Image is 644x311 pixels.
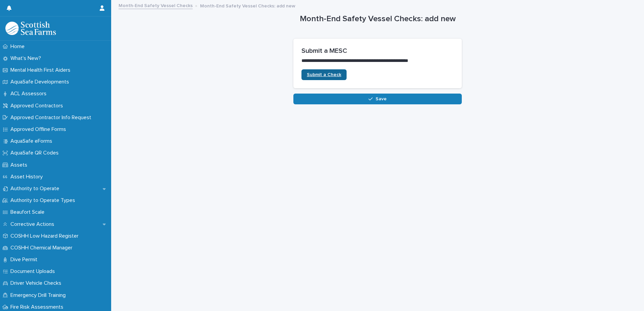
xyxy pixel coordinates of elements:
[5,22,56,35] img: bPIBxiqnSb2ggTQWdOVV
[293,94,462,104] button: Save
[301,69,347,80] a: Submit a Check
[8,67,76,73] p: Mental Health First Aiders
[8,233,84,239] p: COSHH Low Hazard Register
[301,47,454,55] h2: Submit a MESC
[8,126,71,133] p: Approved Offline Forms
[8,280,67,286] p: Driver Vehicle Checks
[8,162,33,168] p: Assets
[8,150,64,156] p: AquaSafe QR Codes
[8,209,50,215] p: Beaufort Scale
[8,292,71,299] p: Emergency Drill Training
[8,43,30,50] p: Home
[8,55,46,62] p: What's New?
[8,268,60,275] p: Document Uploads
[200,2,295,9] p: Month-End Safety Vessel Checks: add new
[119,1,193,9] a: Month-End Safety Vessel Checks
[8,174,48,180] p: Asset History
[8,245,78,251] p: COSHH Chemical Manager
[8,79,74,85] p: AquaSafe Developments
[307,72,341,77] span: Submit a Check
[8,197,80,204] p: Authority to Operate Types
[8,114,97,121] p: Approved Contractor Info Request
[8,221,60,228] p: Corrective Actions
[8,138,58,144] p: AquaSafe eForms
[8,256,43,263] p: Dive Permit
[8,304,69,310] p: Fire Risk Assessments
[8,103,68,109] p: Approved Contractors
[8,185,65,192] p: Authority to Operate
[8,91,52,97] p: ACL Assessors
[376,97,387,101] span: Save
[293,14,462,24] h1: Month-End Safety Vessel Checks: add new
